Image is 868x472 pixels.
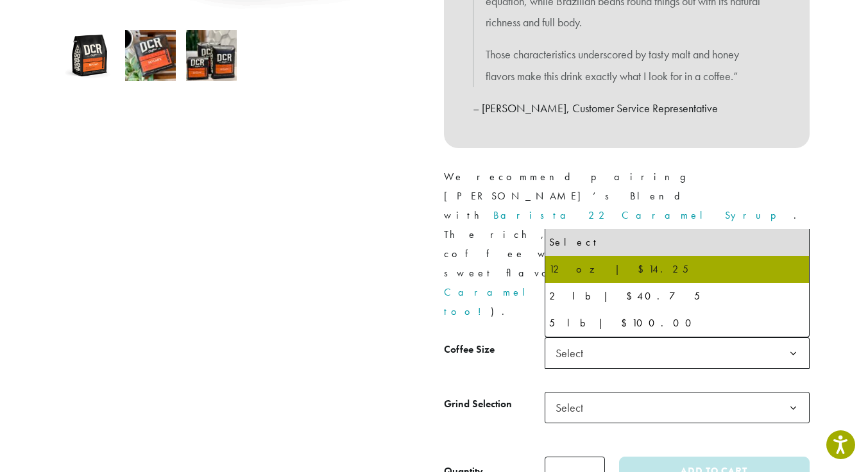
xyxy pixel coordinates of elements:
div: 2 lb | $40.75 [549,287,805,306]
p: Those characteristics underscored by tasty malt and honey flavors make this drink exactly what I ... [486,44,768,87]
img: Skylar's - Image 2 [125,30,176,81]
p: – [PERSON_NAME], Customer Service Representative [473,97,781,119]
span: Select [550,341,596,366]
span: Select [545,392,810,423]
span: Select [545,337,810,369]
label: Grind Selection [444,395,545,414]
img: Skylar's [64,30,115,81]
p: We recommend pairing [PERSON_NAME]’s Blend with . The rich, full body of this coffee welcomes the... [444,167,810,322]
span: Select [550,395,596,420]
div: 5 lb | $100.00 [549,314,805,333]
div: 12 oz | $14.25 [549,260,805,279]
img: Skylar's - Image 3 [186,30,237,81]
li: Select [545,229,809,256]
label: Coffee Size [444,341,545,359]
a: Barista 22 Caramel Syrup [493,208,794,222]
